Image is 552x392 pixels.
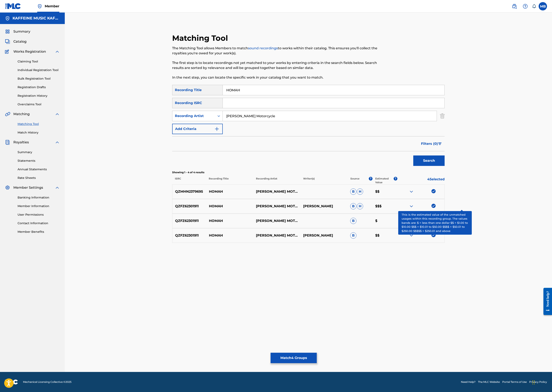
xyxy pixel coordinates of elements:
[18,59,60,64] a: Claiming Tool
[413,155,445,166] button: Search
[172,204,206,209] p: QZFZ62301911
[521,2,529,10] div: Help
[13,185,43,190] span: Member Settings
[5,29,30,34] a: SummarySummary
[431,233,436,237] img: deselect
[18,176,60,180] a: Rate Sheets
[409,218,414,223] img: expand
[5,379,18,384] img: logo
[172,33,230,43] h2: Matching Tool
[372,233,397,238] p: $$
[18,76,60,81] a: Bulk Registration Tool
[5,140,10,145] img: Royalties
[478,380,500,384] a: The MLC Website
[409,204,414,209] img: expand
[523,4,528,9] img: help
[5,49,10,54] img: Works Registration
[172,60,382,70] p: The first step is to locate recordings not yet matched to your works by entering criteria in the ...
[18,150,60,154] a: Summary
[253,177,300,184] p: Recording Artist
[206,177,253,184] p: Recording Title
[175,113,212,118] div: Recording Artist
[438,143,442,145] img: filter
[300,233,347,238] p: [PERSON_NAME]
[440,111,445,121] img: Delete Criterion
[5,39,27,44] a: CatalogCatalog
[375,177,394,184] p: Estimated Value
[172,218,206,223] p: QZFZ62301911
[172,177,206,184] p: ISRC
[5,29,10,34] img: Summary
[206,204,253,209] p: HOMAH
[172,171,445,174] p: Showing 1 - 4 of 4 results
[55,185,60,190] img: expand
[248,46,278,50] a: sound recordings
[5,16,10,21] img: Accounts
[350,203,356,209] span: B
[13,140,29,145] span: Royalties
[529,380,547,384] a: Privacy Policy
[531,372,552,392] iframe: Chat Widget
[502,380,527,384] a: Portal Terms of Use
[5,112,10,117] img: Matching
[409,189,414,194] img: expand
[18,130,60,135] a: Match History
[45,4,59,9] span: Member
[372,218,397,223] p: $
[23,380,71,384] span: Mechanical Licensing Collective © 2025
[253,233,300,238] p: [PERSON_NAME] MOTORCYCLE
[18,167,60,172] a: Annual Statements
[357,188,363,195] span: H
[13,39,27,44] span: Catalog
[172,233,206,238] p: QZFZ62301911
[18,159,60,163] a: Statements
[421,141,438,146] span: Filters ( 0 )
[394,177,397,181] span: ?
[13,49,46,54] span: Works Registration
[431,189,436,193] img: deselect
[510,2,519,10] a: Public Search
[350,188,356,195] span: B
[300,204,347,209] p: [PERSON_NAME]
[357,203,363,209] span: H
[372,189,397,194] p: $$
[18,195,60,200] a: Banking Information
[206,233,253,238] p: HOMAH
[409,233,414,238] img: expand
[206,189,253,194] p: HOMAH
[172,75,382,80] p: In the next step, you can locate the specific work in your catalog that you want to match.
[18,85,60,89] a: Registration Drafts
[539,2,547,10] div: User Menu
[18,102,60,107] a: Overclaims Tool
[18,213,60,217] a: User Permissions
[418,139,445,149] button: Filters (0)
[18,122,60,126] a: Matching Tool
[37,4,42,9] img: Top Rightsholder
[55,112,60,117] img: expand
[172,189,206,194] p: QZMHN2379695
[532,4,536,8] div: Notifications
[253,189,300,194] p: [PERSON_NAME] MOTORCYCLE
[5,185,10,190] img: Member Settings
[214,126,219,131] img: 9d2ae6d4665cec9f34b9.svg
[532,376,535,389] div: Drag
[5,39,10,44] img: Catalog
[512,4,517,9] img: search
[350,177,360,184] p: Source
[172,46,382,56] p: The Matching Tool allows Members to match to works within their catalog. This ensures you'll coll...
[253,218,300,223] p: [PERSON_NAME] MOTORCYCLE
[253,204,300,209] p: [PERSON_NAME] MOTORCYCLE
[372,204,397,209] p: $$$
[18,221,60,225] a: Contact Information
[55,140,60,145] img: expand
[271,353,317,363] button: Match4 Groups
[300,177,347,184] p: Writer(s)
[5,3,21,9] img: MLC Logo
[18,94,60,98] a: Registration History
[431,204,436,208] img: deselect
[13,16,60,21] h5: KAFFEINE MUSIC KAFFEINE MUSIC PUBLISHING
[350,232,356,239] span: B
[431,218,436,223] img: deselect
